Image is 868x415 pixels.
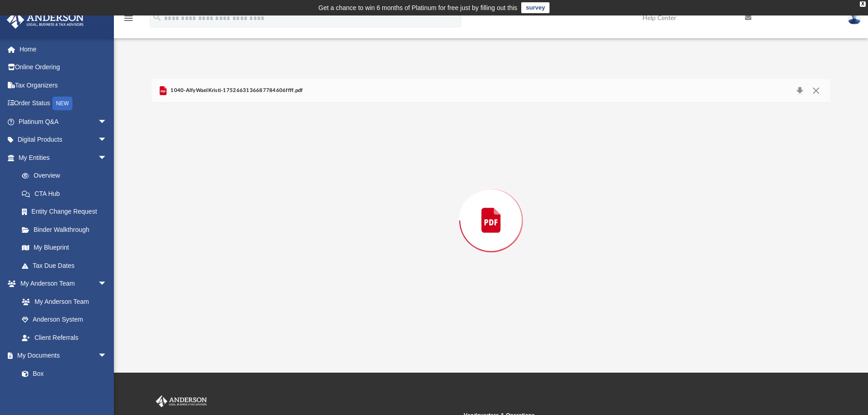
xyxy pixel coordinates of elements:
i: menu [123,13,134,24]
a: My Documentsarrow_drop_down [6,347,116,365]
i: search [152,12,162,22]
a: CTA Hub [13,184,121,203]
div: close [860,1,866,7]
a: menu [123,17,134,24]
a: My Anderson Teamarrow_drop_down [6,275,116,293]
a: Tax Organizers [6,76,121,94]
a: Binder Walkthrough [13,220,121,239]
a: Platinum Q&Aarrow_drop_down [6,113,121,131]
span: arrow_drop_down [98,149,116,167]
a: My Entitiesarrow_drop_down [6,149,121,167]
a: My Blueprint [13,239,116,257]
a: Entity Change Request [13,203,121,221]
a: Meeting Minutes [13,383,116,401]
a: My Anderson Team [13,292,112,311]
span: arrow_drop_down [98,275,116,293]
span: 1040-AlfyWaelKristi-1752663136687784606ffff.pdf [169,87,303,95]
a: survey [521,2,550,13]
span: arrow_drop_down [98,113,116,131]
span: arrow_drop_down [98,131,116,149]
a: Box [13,364,112,383]
a: Online Ordering [6,58,121,77]
a: Home [6,40,121,58]
button: Close [808,84,824,97]
div: Get a chance to win 6 months of Platinum for free just by filling out this [318,2,518,13]
img: Anderson Advisors Platinum Portal [4,11,87,29]
a: Client Referrals [13,328,116,347]
a: Digital Productsarrow_drop_down [6,131,121,149]
div: NEW [52,97,72,110]
div: Preview [152,79,831,338]
span: arrow_drop_down [98,347,116,365]
button: Download [791,84,808,97]
img: User Pic [847,11,861,25]
a: Tax Due Dates [13,256,121,275]
a: Anderson System [13,311,116,329]
img: Anderson Advisors Platinum Portal [154,395,209,407]
a: Order StatusNEW [6,94,121,113]
a: Overview [13,167,121,185]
